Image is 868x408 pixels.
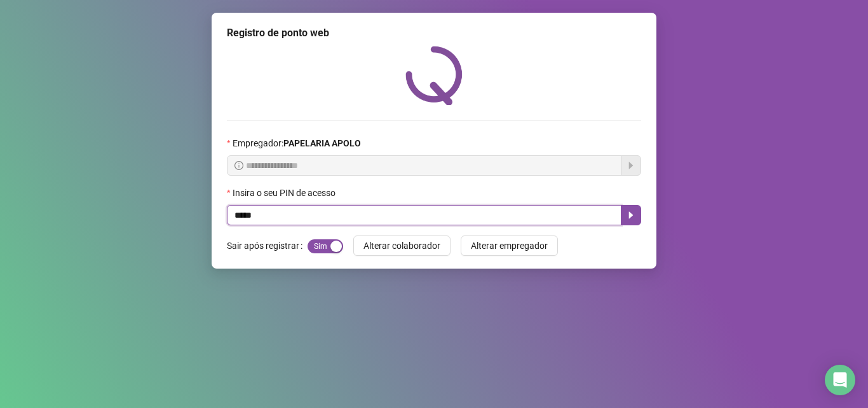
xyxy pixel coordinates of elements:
button: Alterar colaborador [353,236,451,256]
span: Alterar empregador [471,239,548,253]
span: Alterar colaborador [363,239,440,253]
label: Sair após registrar [227,236,308,256]
div: Registro de ponto web [227,25,641,41]
span: Empregador : [233,136,361,150]
span: caret-right [626,210,636,220]
button: Alterar empregador [461,236,558,256]
span: info-circle [234,161,243,170]
strong: PAPELARIA APOLO [283,138,361,148]
label: Insira o seu PIN de acesso [227,186,344,200]
div: Open Intercom Messenger [825,365,855,395]
img: QRPoint [405,46,463,105]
